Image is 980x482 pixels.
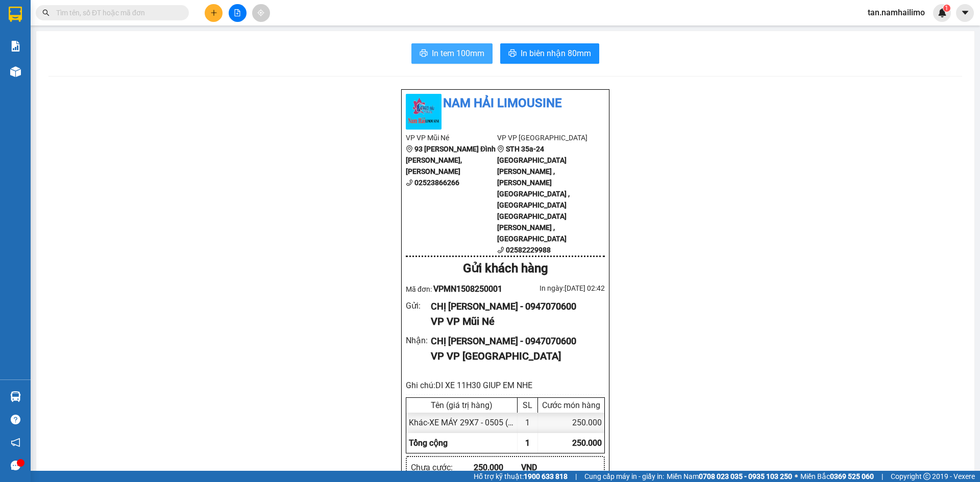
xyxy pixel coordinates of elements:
[234,9,241,16] span: file-add
[699,472,792,480] strong: 0708 023 035 - 0935 103 250
[505,283,605,294] div: In ngày: [DATE] 02:42
[500,43,599,64] button: printerIn biên nhận 80mm
[56,7,177,18] input: Tìm tên, số ĐT hoặc mã đơn
[520,400,535,410] div: SL
[497,246,504,253] span: phone
[518,413,538,433] div: 1
[406,379,605,392] div: Ghi chú: DI XE 11H30 GIUP EM NHE
[433,284,502,294] span: VPMN1508250001
[406,132,497,143] li: VP VP Mũi Né
[406,94,605,113] li: Nam Hải Limousine
[406,145,496,175] b: 93 [PERSON_NAME] Đình [PERSON_NAME], [PERSON_NAME]
[11,415,20,424] span: question-circle
[474,471,568,482] span: Hỗ trợ kỹ thuật:
[257,9,264,16] span: aim
[800,471,874,482] span: Miền Bắc
[943,5,950,12] sup: 1
[10,391,21,402] img: warehouse-icon
[956,4,974,22] button: caret-down
[11,461,20,470] span: message
[11,438,20,447] span: notification
[575,471,577,482] span: |
[497,132,589,143] li: VP VP [GEOGRAPHIC_DATA]
[506,246,551,254] b: 02582229988
[431,348,597,364] div: VP VP [GEOGRAPHIC_DATA]
[961,8,970,17] span: caret-down
[409,418,516,427] span: Khác - XE MÁY 29X7 - 0505 (0)
[881,471,883,482] span: |
[497,145,570,243] b: STH 35a-24 [GEOGRAPHIC_DATA][PERSON_NAME] , [PERSON_NAME][GEOGRAPHIC_DATA] , [GEOGRAPHIC_DATA] [G...
[414,179,459,187] b: 02523866266
[229,4,247,22] button: file-add
[572,438,602,448] span: 250.000
[538,413,604,433] div: 250.000
[409,400,514,410] div: Tên (giá trị hàng)
[411,43,493,64] button: printerIn tem 100mm
[431,314,597,329] div: VP VP Mũi Né
[508,49,517,59] span: printer
[474,461,521,474] div: 250.000
[521,461,569,474] div: VND
[945,5,948,12] span: 1
[406,259,605,278] div: Gửi khách hàng
[406,299,431,312] div: Gửi :
[525,438,530,448] span: 1
[521,47,591,60] span: In biên nhận 80mm
[667,471,792,482] span: Miền Nam
[938,8,947,17] img: icon-new-feature
[524,472,568,480] strong: 1900 633 818
[205,4,223,22] button: plus
[432,47,484,60] span: In tem 100mm
[584,471,664,482] span: Cung cấp máy in - giấy in:
[406,334,431,347] div: Nhận :
[10,66,21,77] img: warehouse-icon
[431,299,597,314] div: CHỊ [PERSON_NAME] - 0947070600
[406,145,413,153] span: environment
[406,179,413,186] span: phone
[9,7,22,22] img: logo-vxr
[420,49,428,59] span: printer
[406,94,442,130] img: logo.jpg
[497,145,504,153] span: environment
[42,9,50,16] span: search
[923,473,930,480] span: copyright
[411,461,474,474] div: Chưa cước :
[252,4,270,22] button: aim
[210,9,217,16] span: plus
[860,6,933,19] span: tan.namhailimo
[409,438,448,448] span: Tổng cộng
[10,41,21,52] img: solution-icon
[541,400,602,410] div: Cước món hàng
[431,334,597,348] div: CHỊ [PERSON_NAME] - 0947070600
[406,283,505,295] div: Mã đơn:
[830,472,874,480] strong: 0369 525 060
[795,474,798,478] span: ⚪️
